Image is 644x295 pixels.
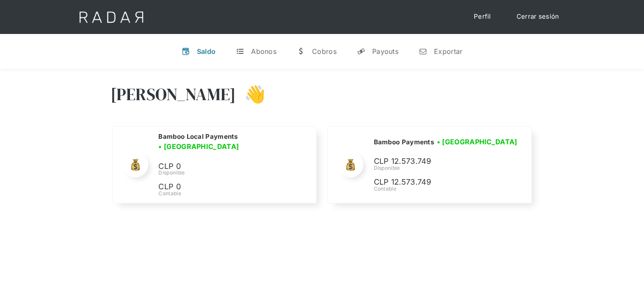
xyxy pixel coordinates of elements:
p: CLP 0 [158,181,285,193]
h3: • [GEOGRAPHIC_DATA] [437,137,517,147]
p: CLP 12.573.749 [373,176,500,188]
div: Exportar [434,47,462,56]
p: CLP 12.573.749 [373,155,500,168]
div: Disponible [373,164,520,172]
div: Abonos [251,47,276,56]
div: Contable [373,185,520,193]
div: Disponible [158,169,306,177]
div: Saldo [197,47,216,56]
div: Contable [158,190,306,197]
div: w [297,47,305,56]
h3: 👋 [236,84,265,105]
div: v [182,47,190,56]
div: Cobros [312,47,337,56]
div: n [419,47,427,56]
div: t [236,47,244,56]
p: CLP 0 [158,160,285,173]
div: y [357,47,365,56]
div: Payouts [372,47,398,56]
h3: • [GEOGRAPHIC_DATA] [158,141,239,152]
a: Perfil [465,8,500,25]
a: Cerrar sesión [508,8,568,25]
h3: [PERSON_NAME] [111,84,236,105]
h2: Bamboo Payments [373,138,434,146]
h2: Bamboo Local Payments [158,132,238,141]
